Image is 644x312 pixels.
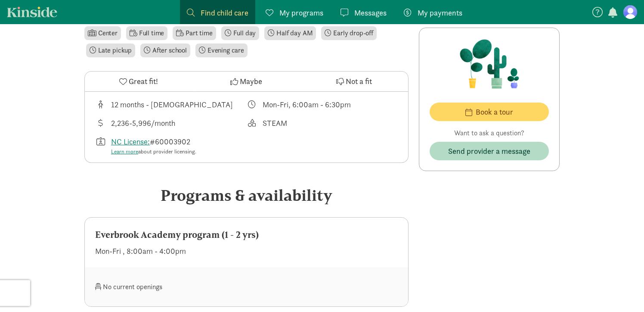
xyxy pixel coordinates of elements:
[84,26,121,40] li: Center
[430,103,549,121] button: Book a tour
[354,7,387,19] span: Messages
[279,7,323,19] span: My programs
[418,7,462,19] span: My payments
[140,44,190,57] li: After school
[111,136,196,156] div: #60003902
[111,137,150,147] a: NC License:
[84,184,409,207] div: Programs & availability
[430,128,549,138] p: Want to ask a question?
[221,26,260,40] li: Full day
[263,117,287,129] div: STEAM
[95,136,247,156] div: License number
[195,44,248,57] li: Evening care
[111,147,196,156] div: about provider licensing.
[95,278,247,296] div: No current openings
[129,75,158,87] span: Great fit!
[85,72,192,91] button: Great fit!
[95,245,398,257] div: Mon-Fri , 8:00am - 4:00pm
[111,117,175,129] div: 2,236-5,996/month
[95,117,247,129] div: Average tuition for this program
[321,26,377,40] li: Early drop-off
[264,26,316,40] li: Half day AM
[476,106,513,118] span: Book a tour
[240,75,262,87] span: Maybe
[95,228,398,242] div: Everbrook Academy program (1 - 2 yrs)
[111,99,233,110] div: 12 months - [DEMOGRAPHIC_DATA]
[263,99,351,110] div: Mon-Fri, 6:00am - 6:30pm
[448,145,530,157] span: Send provider a message
[7,6,57,17] a: Kinside
[111,148,138,155] a: Learn more
[247,99,398,110] div: Class schedule
[430,142,549,160] button: Send provider a message
[173,26,216,40] li: Part time
[346,75,372,87] span: Not a fit
[201,7,248,19] span: Find child care
[86,44,135,57] li: Late pickup
[192,72,300,91] button: Maybe
[126,26,167,40] li: Full time
[247,117,398,129] div: This provider's education philosophy
[300,72,408,91] button: Not a fit
[95,99,247,110] div: Age range for children that this provider cares for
